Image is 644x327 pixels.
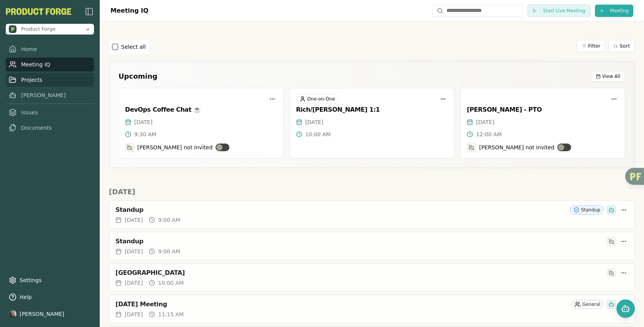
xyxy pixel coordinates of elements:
[476,130,501,138] span: 12:00 AM
[527,5,590,17] button: Start Live Meeting
[85,7,94,16] img: sidebar
[296,106,448,114] div: Rich/[PERSON_NAME] 1:1
[137,144,212,151] span: [PERSON_NAME] not invited
[543,8,585,14] span: Start Live Meeting
[125,248,143,255] span: [DATE]
[476,118,494,126] span: [DATE]
[619,268,628,277] button: More options
[6,307,94,321] button: [PERSON_NAME]
[296,94,339,104] div: One-on-One
[305,118,323,126] span: [DATE]
[619,237,628,246] button: More options
[608,40,635,52] button: Sort
[6,290,94,304] button: Help
[109,200,635,229] a: StandupStandup[DATE]9:00 AM
[21,26,56,33] span: Product Forge
[591,71,625,82] button: View All
[607,237,616,246] div: Smith has not been invited
[619,205,628,215] button: More options
[609,94,619,104] button: More options
[6,58,94,71] a: Meeting IQ
[6,8,71,15] button: PF-Logo
[6,273,94,287] a: Settings
[616,299,635,318] button: Open chat
[577,40,605,52] button: Filter
[6,73,94,87] a: Projects
[9,310,16,318] img: profile
[305,130,331,138] span: 10:00 AM
[110,6,148,15] h1: Meeting IQ
[6,24,94,35] button: Open organization switcher
[125,279,143,287] span: [DATE]
[610,8,629,14] span: Meeting
[438,94,448,104] button: More options
[134,130,156,138] span: 9:30 AM
[115,238,604,245] div: Standup
[602,73,620,79] span: View All
[9,25,16,33] img: Product Forge
[158,279,183,287] span: 10:00 AM
[571,300,604,309] div: General
[570,205,604,215] div: Standup
[115,269,604,277] div: [GEOGRAPHIC_DATA]
[479,144,554,151] span: [PERSON_NAME] not invited
[119,71,157,82] h2: Upcoming
[6,106,94,119] a: Issues
[595,5,633,17] button: Meeting
[109,295,635,323] a: [DATE] MeetingGeneral[DATE]11:15 AM
[607,300,616,309] div: Smith has been invited
[125,310,143,318] span: [DATE]
[158,216,180,224] span: 9:00 AM
[6,121,94,135] a: Documents
[467,106,619,114] div: [PERSON_NAME] - PTO
[125,216,143,224] span: [DATE]
[115,301,568,308] div: [DATE] Meeting
[607,205,616,215] div: Smith has been invited
[121,43,146,51] label: Select all
[268,94,277,104] button: More options
[6,42,94,56] a: Home
[6,8,71,15] img: Product Forge
[607,268,616,277] div: Smith has not been invited
[125,106,277,114] div: DevOps Coffee Chat ☕️
[158,248,180,255] span: 9:00 AM
[158,310,183,318] span: 11:15 AM
[6,88,94,102] a: [PERSON_NAME]
[134,118,152,126] span: [DATE]
[109,187,635,197] h2: [DATE]
[115,206,567,214] div: Standup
